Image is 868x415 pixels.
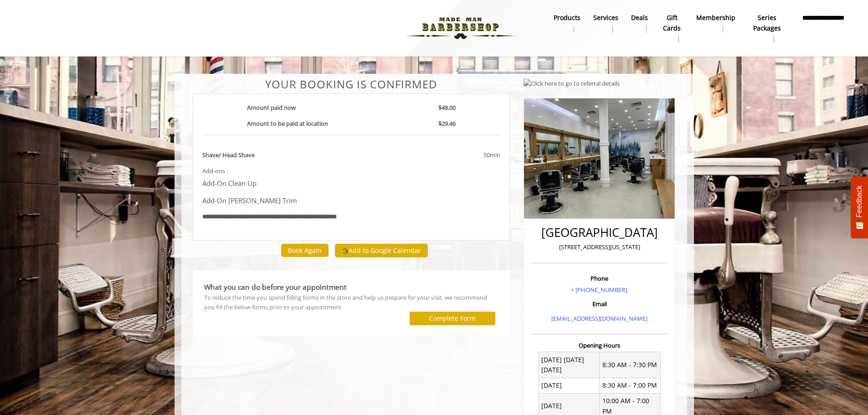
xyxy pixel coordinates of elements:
a: ServicesServices [587,11,625,35]
label: Complete Form [429,315,476,322]
b: Deals [631,13,648,23]
b: Amount paid now [247,103,296,112]
button: Feedback - Show survey [851,176,868,238]
b: gift cards [661,13,684,33]
td: [DATE] [539,378,600,393]
b: $48.00 [438,103,456,112]
span: Add-ons : [202,167,228,175]
p: Add-On Clean Up [202,178,396,189]
h2: [GEOGRAPHIC_DATA] [534,226,665,239]
img: Click here to go to referral details [524,79,620,88]
h3: Phone [534,275,665,282]
span: Feedback [855,185,863,217]
a: Productsproducts [547,11,587,35]
a: + [PHONE_NUMBER]. [571,286,628,294]
button: Book Again [281,244,329,257]
td: 8:30 AM - 7:30 PM [600,352,661,378]
h3: Email [534,301,665,307]
button: Add to Google Calendar [335,244,428,257]
a: [EMAIL_ADDRESS][DOMAIN_NAME] [551,314,647,323]
a: Series packagesSeries packages [742,11,792,45]
b: $29.46 [438,119,456,128]
b: Services [593,13,618,23]
a: Gift cardsgift cards [654,11,690,45]
div: To reduce the time you spend filling forms in the store and help us prepare for your visit, we re... [204,293,499,312]
center: Your Booking is confirmed [193,78,510,90]
b: Series packages [748,13,786,33]
td: 8:30 AM - 7:00 PM [600,378,661,393]
b: Membership [696,13,735,23]
a: DealsDeals [625,11,654,35]
div: 50min [410,150,500,160]
b: Shave/ Head Shave [202,150,255,160]
a: MembershipMembership [690,11,742,35]
img: Made Man Barbershop logo [398,3,523,53]
b: products [554,13,580,23]
td: [DATE] [DATE] [DATE] [539,352,600,378]
button: Complete Form [410,312,495,325]
b: Amount to be paid at location [247,119,328,128]
p: Add-On [PERSON_NAME] Trim [202,195,396,206]
p: [STREET_ADDRESS][US_STATE] [534,242,665,252]
h3: Opening Hours [532,342,668,348]
b: What you can do before your appointment [204,282,347,292]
